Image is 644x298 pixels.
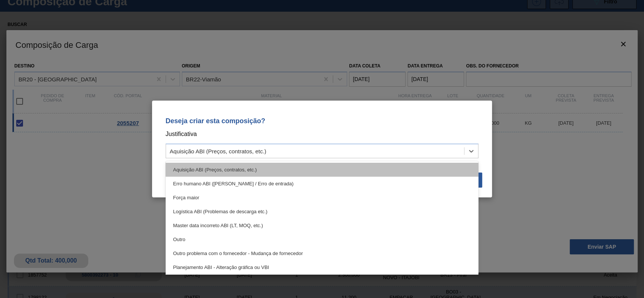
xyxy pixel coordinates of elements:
p: Deseja criar esta composição? [166,117,479,125]
div: Erro humano ABI ([PERSON_NAME] / Erro de entrada) [166,177,479,191]
p: Justificativa [166,129,479,139]
div: Logística ABI (Problemas de descarga etc.) [166,205,479,219]
div: Master data incorreto ABI (LT, MOQ, etc.) [166,219,479,232]
div: Planejamento ABI - Alteração gráfica ou VBI [166,260,479,274]
div: Outro [166,232,479,246]
div: Outro problema com o fornecedor - Mudança de fornecedor [166,246,479,260]
div: Força maior [166,191,479,205]
div: Aquisição ABI (Preços, contratos, etc.) [170,148,266,154]
div: Aquisição ABI (Preços, contratos, etc.) [166,163,479,177]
